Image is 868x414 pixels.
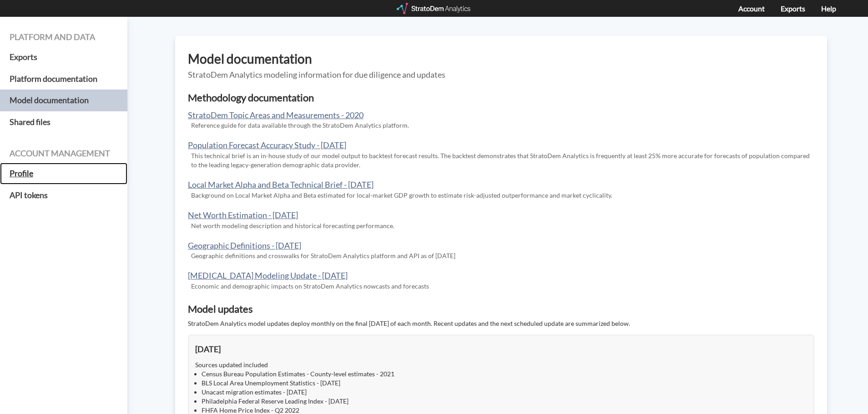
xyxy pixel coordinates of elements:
[191,121,814,130] p: Reference guide for data available through the StratoDem Analytics platform.
[188,180,373,190] a: Local Market Alpha and Beta Technical Brief - [DATE]
[188,210,298,220] a: Net Worth Estimation - [DATE]
[202,388,807,397] li: Unacast migration estimates - [DATE]
[202,379,807,388] li: BLS Local Area Unemployment Statistics - [DATE]
[738,4,765,13] a: Account
[195,345,807,354] h4: [DATE]
[188,110,363,120] a: StratoDem Topic Areas and Measurements - 2020
[10,90,118,111] a: Model documentation
[10,149,118,158] h4: Account management
[188,140,346,150] a: Population Forecast Accuracy Study - [DATE]
[10,185,118,206] a: API tokens
[188,70,814,80] h5: StratoDem Analytics modeling information for due diligence and updates
[191,151,814,170] p: This technical brief is an in-house study of our model output to backtest forecast results. The b...
[188,270,348,280] a: [MEDICAL_DATA] Modeling Update - [DATE]
[821,4,836,13] a: Help
[188,319,814,328] p: StratoDem Analytics model updates deploy monthly on the final [DATE] of each month. Recent update...
[10,68,118,90] a: Platform documentation
[10,46,118,68] a: Exports
[191,191,814,200] p: Background on Local Market Alpha and Beta estimated for local-market GDP growth to estimate risk-...
[191,251,814,260] p: Geographic definitions and crosswalks for StratoDem Analytics platform and API as of [DATE]
[188,240,301,250] a: Geographic Definitions - [DATE]
[191,221,814,230] p: Net worth modeling description and historical forecasting performance.
[10,163,118,185] a: Profile
[188,52,814,66] h3: Model documentation
[202,397,807,406] li: Philadelphia Federal Reserve Leading Index - [DATE]
[10,33,118,42] h4: Platform and data
[188,304,814,314] h4: Model updates
[202,369,807,379] li: Census Bureau Population Estimates - County-level estimates - 2021
[191,282,814,291] p: Economic and demographic impacts on StratoDem Analytics nowcasts and forecasts
[10,111,118,133] a: Shared files
[188,92,814,103] h4: Methodology documentation
[781,4,805,13] a: Exports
